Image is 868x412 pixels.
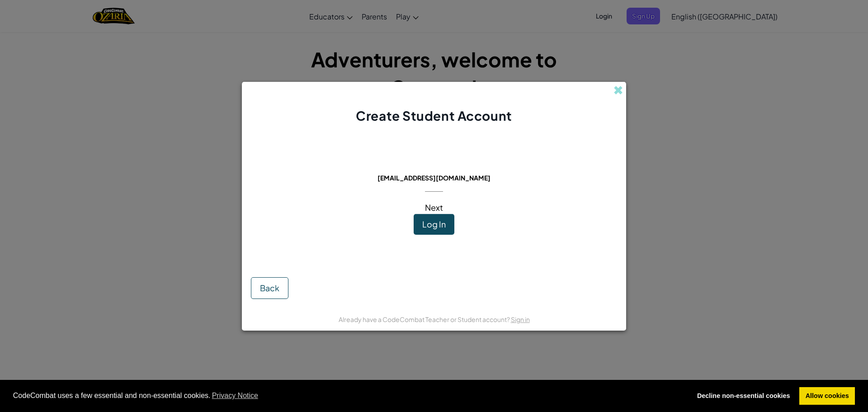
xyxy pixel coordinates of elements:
[260,283,279,293] span: Back
[370,161,498,171] span: This email is already in use:
[377,174,491,182] span: [EMAIL_ADDRESS][DOMAIN_NAME]
[339,315,511,323] span: Already have a CodeCombat Teacher or Student account?
[13,389,684,403] span: CodeCombat uses a few essential and non-essential cookies.
[691,387,796,405] a: deny cookies
[425,202,443,213] span: Next
[799,387,855,405] a: allow cookies
[356,108,512,123] span: Create Student Account
[251,277,288,299] button: Back
[422,219,446,229] span: Log In
[414,214,454,235] button: Log In
[211,389,260,403] a: learn more about cookies
[511,315,530,323] a: Sign in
